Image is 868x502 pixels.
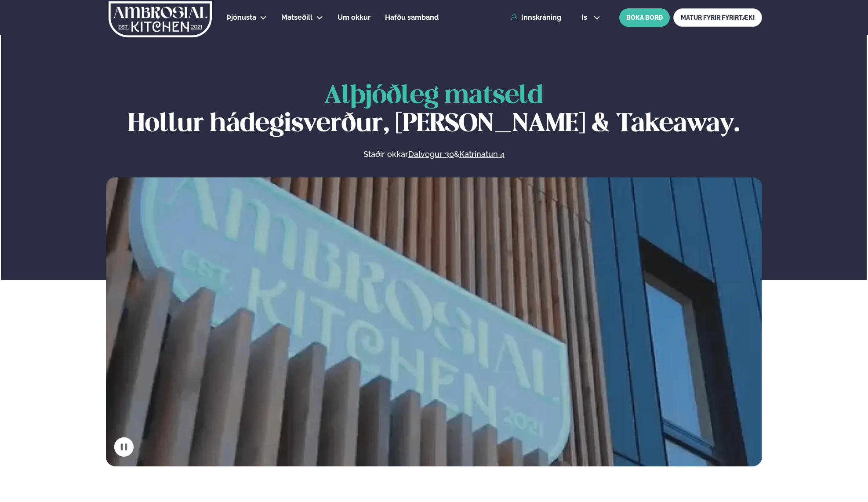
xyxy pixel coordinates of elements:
a: Innskráning [511,14,561,22]
span: is [581,14,590,21]
a: Katrinatun 4 [459,149,505,160]
a: MATUR FYRIR FYRIRTÆKI [673,8,762,27]
span: Hafðu samband [385,13,439,22]
span: Þjónusta [227,13,256,22]
a: Matseðill [281,12,312,23]
img: logo [108,1,213,37]
span: Um okkur [338,13,370,22]
button: is [574,14,607,21]
a: Hafðu samband [385,12,439,23]
a: Þjónusta [227,12,256,23]
a: Dalvegur 30 [408,149,454,160]
span: Alþjóðleg matseld [324,84,543,108]
p: Staðir okkar & [268,149,600,160]
button: BÓKA BORÐ [619,8,670,27]
a: Um okkur [338,12,370,23]
h1: Hollur hádegisverður, [PERSON_NAME] & Takeaway. [106,82,762,138]
span: Matseðill [281,13,312,22]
